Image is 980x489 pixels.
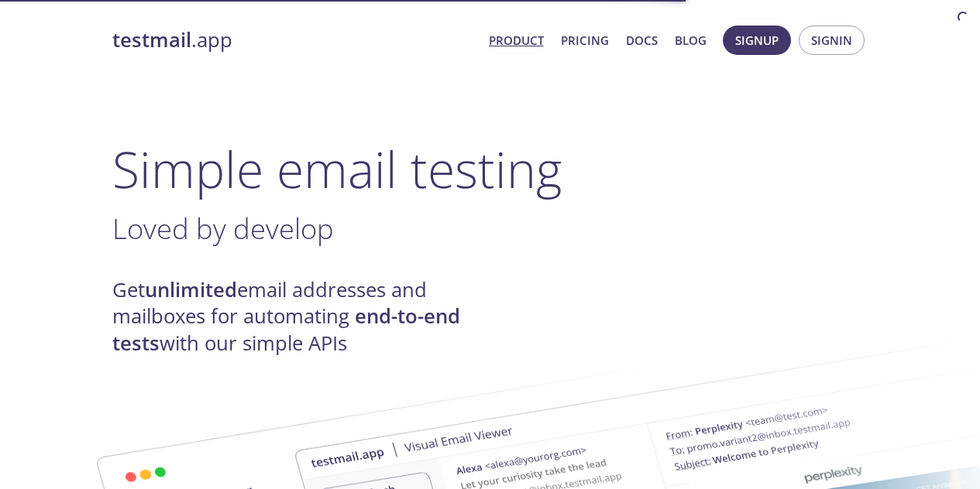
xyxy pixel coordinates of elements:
a: testmail.app [112,27,476,53]
strong: testmail [112,26,191,53]
span: Signup [735,30,779,50]
span: Loved by develop [112,209,334,248]
strong: unlimited [145,276,237,303]
a: Docs [626,30,658,50]
button: Signup [723,26,791,55]
span: Signin [811,30,852,50]
a: Blog [675,30,707,50]
h1: Simple email testing [112,139,868,199]
strong: end-to-end tests [112,303,460,356]
button: Signin [799,26,865,55]
h4: Get email addresses and mailboxes for automating with our simple APIs [112,277,490,357]
a: Pricing [561,30,609,50]
a: Product [489,30,544,50]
